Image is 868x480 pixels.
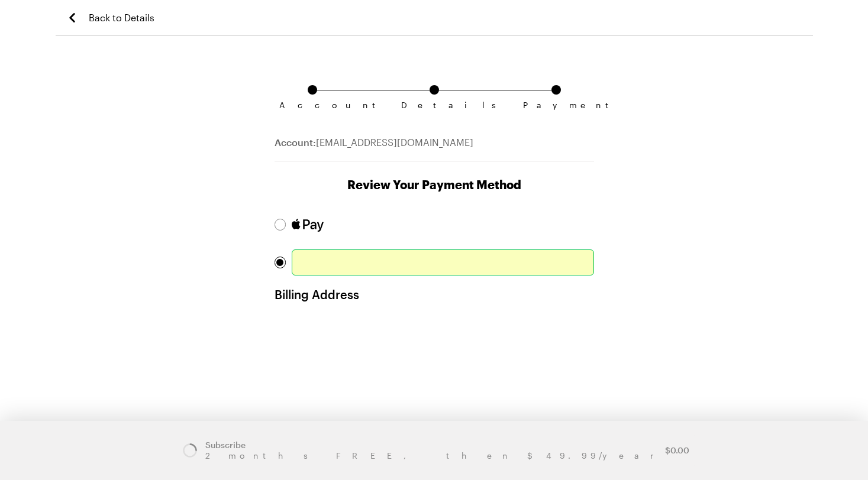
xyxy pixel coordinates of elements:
span: Payment [523,100,589,110]
span: Back to Details [89,11,154,25]
iframe: Secure card payment input frame [298,255,588,270]
span: Account [279,100,346,110]
span: Details [401,100,467,110]
div: [EMAIL_ADDRESS][DOMAIN_NAME] [275,135,594,162]
h2: Billing Address [275,287,594,313]
a: Details [430,85,439,100]
span: Account: [275,137,316,148]
img: Pay with Apple Pay [292,219,324,232]
h1: Review Your Payment Method [275,176,594,193]
ol: Subscription checkout form navigation [275,85,594,100]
